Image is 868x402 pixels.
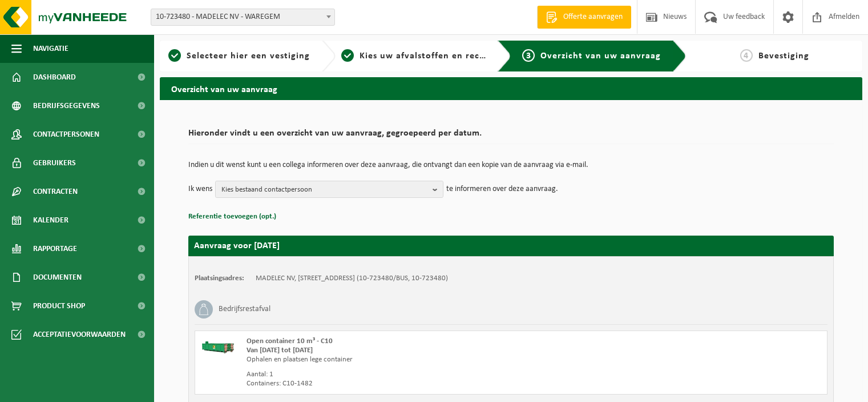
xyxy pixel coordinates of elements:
[151,9,334,25] span: 10-723480 - MADELEC NV - WAREGEM
[33,320,126,349] span: Acceptatievoorwaarden
[168,49,181,62] span: 1
[33,263,82,292] span: Documenten
[247,355,557,364] div: Ophalen en plaatsen lege container
[187,51,310,61] span: Selecteer hier een vestiging
[33,120,99,149] span: Contactpersonen
[522,49,535,62] span: 3
[33,149,76,177] span: Gebruikers
[195,274,244,282] strong: Plaatsingsadres:
[360,51,516,61] span: Kies uw afvalstoffen en recipiënten
[165,49,313,63] a: 1Selecteer hier een vestiging
[160,77,862,99] h2: Overzicht van uw aanvraag
[758,51,809,61] span: Bevestiging
[188,209,276,224] button: Referentie toevoegen (opt.)
[247,347,313,354] strong: Van [DATE] tot [DATE]
[33,292,85,320] span: Product Shop
[33,206,68,234] span: Kalender
[256,274,448,283] td: MADELEC NV, [STREET_ADDRESS] (10-723480/BUS, 10-723480)
[201,337,235,354] img: HK-XC-10-GN-00.png
[33,34,68,63] span: Navigatie
[188,129,834,144] h2: Hieronder vindt u een overzicht van uw aanvraag, gegroepeerd per datum.
[341,49,488,63] a: 2Kies uw afvalstoffen en recipiënten
[540,51,661,61] span: Overzicht van uw aanvraag
[194,241,280,250] strong: Aanvraag voor [DATE]
[33,177,78,206] span: Contracten
[188,161,834,169] p: Indien u dit wenst kunt u een collega informeren over deze aanvraag, die ontvangt dan een kopie v...
[247,379,557,388] div: Containers: C10-1482
[247,370,557,379] div: Aantal: 1
[560,11,625,23] span: Offerte aanvragen
[247,337,333,345] span: Open container 10 m³ - C10
[537,6,631,29] a: Offerte aanvragen
[740,49,753,62] span: 4
[215,181,443,198] button: Kies bestaand contactpersoon
[33,63,76,91] span: Dashboard
[221,181,428,198] span: Kies bestaand contactpersoon
[341,49,354,62] span: 2
[151,9,335,26] span: 10-723480 - MADELEC NV - WAREGEM
[446,181,558,198] p: te informeren over deze aanvraag.
[33,234,77,263] span: Rapportage
[219,300,271,319] h3: Bedrijfsrestafval
[188,181,212,198] p: Ik wens
[33,91,100,120] span: Bedrijfsgegevens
